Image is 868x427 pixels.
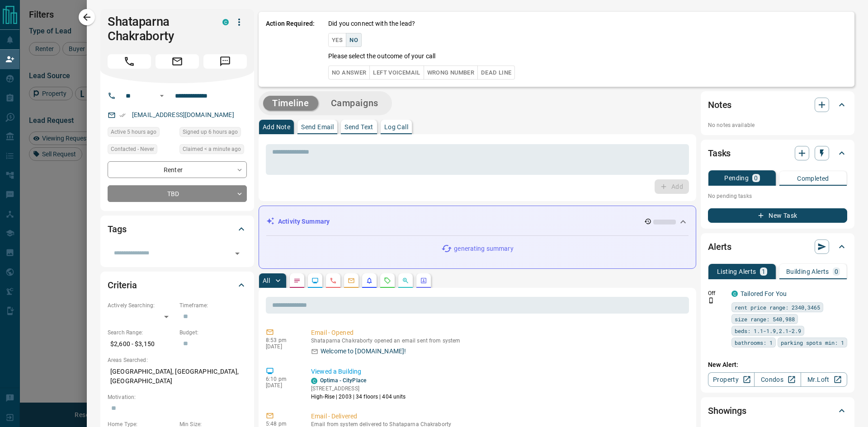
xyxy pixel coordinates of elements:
[311,378,317,384] div: condos.ca
[708,121,847,129] p: No notes available
[735,314,795,324] span: size range: 540,988
[708,236,847,258] div: Alerts
[108,222,126,236] h2: Tags
[266,337,297,343] p: 8:53 pm
[263,277,270,284] p: All
[179,144,247,157] div: Tue Aug 12 2025
[801,372,847,387] a: Mr.Loft
[183,145,241,154] span: Claimed < a minute ago
[311,338,685,344] p: Shataparna Chakraborty opened an email sent from system
[222,19,229,25] div: condos.ca
[311,393,406,401] p: High-Rise | 2003 | 34 floors | 404 units
[266,421,297,427] p: 5:48 pm
[454,244,513,253] p: generating summary
[108,127,175,140] div: Mon Aug 11 2025
[328,52,435,61] p: Please select the outcome of your call
[328,33,346,47] button: Yes
[322,96,387,111] button: Campaigns
[735,338,773,347] span: bathrooms: 1
[420,277,427,284] svg: Agent Actions
[708,208,847,223] button: New Task
[797,175,829,182] p: Completed
[708,297,714,304] svg: Push Notification Only
[179,127,247,140] div: Mon Aug 11 2025
[263,124,290,130] p: Add Note
[384,277,391,284] svg: Requests
[708,360,847,370] p: New Alert:
[424,66,478,80] button: Wrong Number
[156,90,167,101] button: Open
[179,328,247,337] p: Budget:
[708,142,847,164] div: Tasks
[108,364,247,389] p: [GEOGRAPHIC_DATA], [GEOGRAPHIC_DATA], [GEOGRAPHIC_DATA]
[320,377,366,384] a: Optima - CityPlace
[108,393,247,401] p: Motivation:
[708,289,726,297] p: Off
[402,277,409,284] svg: Opportunities
[108,274,247,296] div: Criteria
[179,301,247,310] p: Timeframe:
[708,404,746,418] h2: Showings
[369,66,424,80] button: Left Voicemail
[328,19,415,28] p: Did you connect with the lead?
[835,268,838,275] p: 0
[754,372,801,387] a: Condos
[108,54,151,69] span: Call
[311,385,406,393] p: [STREET_ADDRESS]
[231,247,244,260] button: Open
[366,277,373,284] svg: Listing Alerts
[108,161,247,178] div: Renter
[708,372,755,387] a: Property
[708,94,847,116] div: Notes
[266,19,315,80] p: Action Required:
[108,356,247,364] p: Areas Searched:
[762,268,765,275] p: 1
[708,239,731,254] h2: Alerts
[330,277,337,284] svg: Calls
[724,175,749,181] p: Pending
[311,367,685,376] p: Viewed a Building
[183,127,238,136] span: Signed up 6 hours ago
[311,412,685,421] p: Email - Delivered
[708,189,847,203] p: No pending tasks
[731,291,738,297] div: condos.ca
[266,376,297,382] p: 6:10 pm
[108,301,175,310] p: Actively Searching:
[263,96,318,111] button: Timeline
[119,112,126,118] svg: Email Verified
[293,277,301,284] svg: Notes
[717,268,756,275] p: Listing Alerts
[266,382,297,389] p: [DATE]
[708,400,847,422] div: Showings
[786,268,829,275] p: Building Alerts
[266,343,297,350] p: [DATE]
[108,14,209,43] h1: Shataparna Chakraborty
[328,66,370,80] button: No Answer
[741,290,787,297] a: Tailored For You
[266,213,689,230] div: Activity Summary
[203,54,247,69] span: Message
[708,146,731,160] h2: Tasks
[108,328,175,337] p: Search Range:
[321,347,406,356] p: Welcome to [DOMAIN_NAME]!
[311,277,319,284] svg: Lead Browsing Activity
[735,303,820,312] span: rent price range: 2340,3465
[111,145,154,154] span: Contacted - Never
[301,124,334,130] p: Send Email
[111,127,156,136] span: Active 5 hours ago
[156,54,199,69] span: Email
[735,326,801,335] span: beds: 1.1-1.9,2.1-2.9
[344,124,373,130] p: Send Text
[108,218,247,240] div: Tags
[108,337,175,352] p: $2,600 - $3,150
[311,328,685,338] p: Email - Opened
[278,217,330,226] p: Activity Summary
[108,185,247,202] div: TBD
[108,278,137,292] h2: Criteria
[754,175,758,181] p: 0
[346,33,362,47] button: No
[477,66,515,80] button: Dead Line
[781,338,844,347] span: parking spots min: 1
[384,124,408,130] p: Log Call
[132,111,234,118] a: [EMAIL_ADDRESS][DOMAIN_NAME]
